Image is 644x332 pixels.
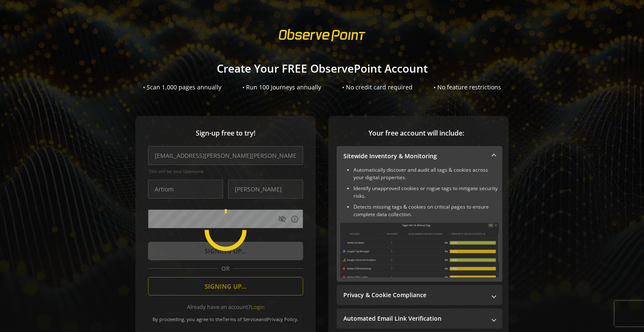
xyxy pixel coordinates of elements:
div: By proceeding, you agree to the and . [148,311,303,322]
mat-expansion-panel-header: Privacy & Cookie Compliance [337,285,502,305]
mat-expansion-panel-header: Sitewide Inventory & Monitoring [337,146,502,166]
div: • No feature restrictions [434,83,501,91]
a: Terms of Service [223,316,259,322]
div: Sitewide Inventory & Monitoring [337,166,502,282]
div: • Run 100 Journeys annually [242,83,321,91]
span: Sign-up free to try! [148,128,303,138]
span: Your free account will include: [337,128,496,138]
a: Privacy Policy [267,316,297,322]
div: • No credit card required [342,83,413,91]
mat-panel-title: Sitewide Inventory & Monitoring [343,152,486,160]
li: Identify unapproved cookies or rogue tags to mitigate security risks. [353,185,499,200]
img: Sitewide Inventory & Monitoring [340,222,499,277]
mat-expansion-panel-header: Automated Email Link Verification [337,308,502,329]
li: Detects missing tags & cookies on critical pages to ensure complete data collection. [353,203,499,218]
li: Automatically discover and audit all tags & cookies across your digital properties. [353,166,499,181]
div: • Scan 1,000 pages annually [143,83,221,91]
mat-panel-title: Privacy & Cookie Compliance [343,291,486,299]
mat-panel-title: Automated Email Link Verification [343,314,486,323]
